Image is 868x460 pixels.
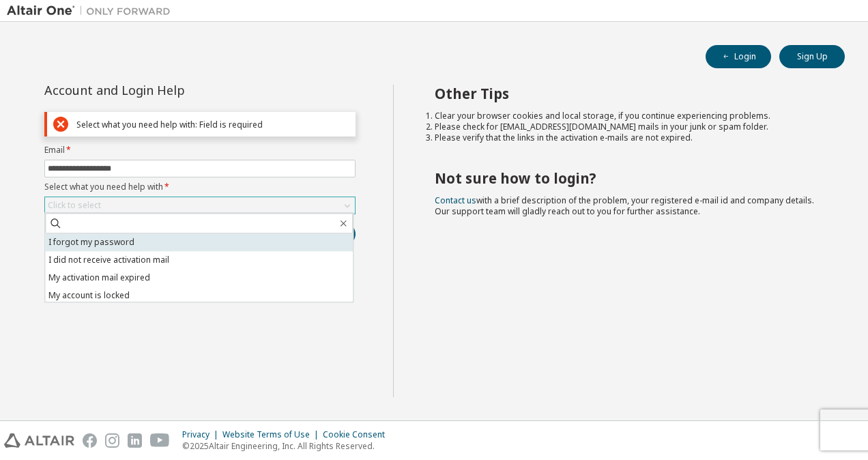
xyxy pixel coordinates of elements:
[182,440,393,452] p: © 2025 Altair Engineering, Inc. All Rights Reserved.
[323,429,393,440] div: Cookie Consent
[7,4,177,18] img: Altair One
[44,85,293,96] div: Account and Login Help
[435,169,821,187] h2: Not sure how to login?
[4,433,74,448] img: altair_logo.svg
[45,197,355,214] div: Click to select
[435,111,821,121] li: Clear your browser cookies and local storage, if you continue experiencing problems.
[435,132,821,143] li: Please verify that the links in the activation e-mails are not expired.
[435,195,814,217] span: with a brief description of the problem, your registered e-mail id and company details. Our suppo...
[779,45,845,68] button: Sign Up
[45,233,353,251] li: I forgot my password
[435,85,821,102] h2: Other Tips
[128,433,142,448] img: linkedin.svg
[83,433,97,448] img: facebook.svg
[182,429,222,440] div: Privacy
[150,433,170,448] img: youtube.svg
[76,119,349,130] div: Select what you need help with: Field is required
[706,45,771,68] button: Login
[222,429,323,440] div: Website Terms of Use
[44,145,356,156] label: Email
[105,433,119,448] img: instagram.svg
[435,195,476,206] a: Contact us
[48,200,101,211] div: Click to select
[44,182,356,192] label: Select what you need help with
[435,121,821,132] li: Please check for [EMAIL_ADDRESS][DOMAIN_NAME] mails in your junk or spam folder.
